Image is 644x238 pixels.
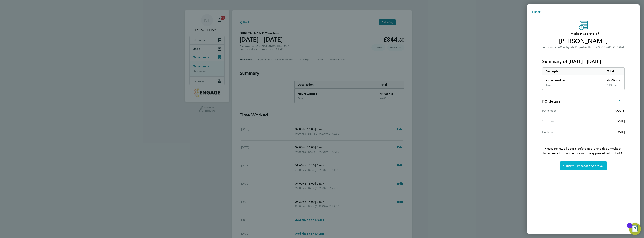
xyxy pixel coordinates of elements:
div: Summary of 22 - 28 Sep 2025 [542,67,625,90]
span: Countryside Properties UK Ltd [560,46,596,49]
div: 44.00 hrs [604,84,625,90]
div: Basic [545,84,551,87]
span: · [596,46,597,49]
div: Finish date [542,130,583,134]
div: PO number [542,108,583,113]
div: Hours worked [542,75,604,84]
h3: Summary of [DATE] - [DATE] [542,58,625,64]
span: [GEOGRAPHIC_DATA] [597,46,624,49]
div: [DATE] [583,130,625,134]
a: Edit [619,99,625,104]
span: Timesheet approval of [542,31,625,36]
div: Start date [542,119,583,124]
span: Edit [619,99,625,103]
span: Y00018 [614,109,625,112]
span: · [559,46,560,49]
div: Description [542,68,604,75]
span: Timesheets for this client cannot be approved without a PO. [538,151,629,155]
span: Administrator [543,46,559,49]
p: Please review all details before approving this timesheet. [538,137,629,155]
button: Back [527,8,545,16]
span: [PERSON_NAME] [542,37,625,45]
button: Open Resource Center, 1 new notification [629,223,641,235]
span: Back [534,10,541,14]
div: Total [604,68,625,75]
span: Confirm Timesheet Approval [563,164,603,168]
button: Confirm Timesheet Approval [560,161,607,170]
h4: PO details [542,99,560,104]
div: 1 [629,226,631,231]
div: 44.00 hrs [604,75,625,84]
div: [DATE] [583,119,625,124]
